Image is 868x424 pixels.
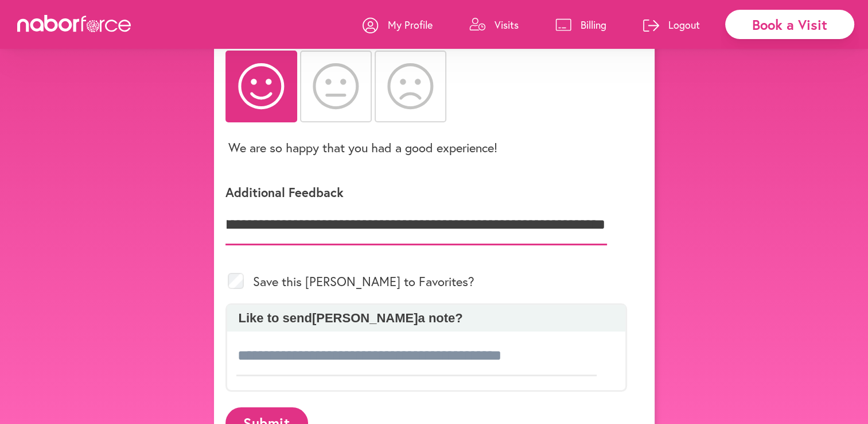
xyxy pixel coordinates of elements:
a: My Profile [363,7,433,42]
p: Additional Feedback [225,184,627,201]
div: Book a Visit [725,10,854,39]
p: Visits [495,18,519,32]
a: Visits [469,7,519,42]
p: Logout [668,18,700,32]
p: My Profile [388,18,433,32]
div: Save this [PERSON_NAME] to Favorites? [225,259,627,303]
a: Logout [643,7,700,42]
a: Billing [555,7,606,42]
p: Billing [581,18,606,32]
p: We are so happy that you had a good experience! [228,139,497,156]
p: Like to send [PERSON_NAME] a note? [233,311,620,326]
